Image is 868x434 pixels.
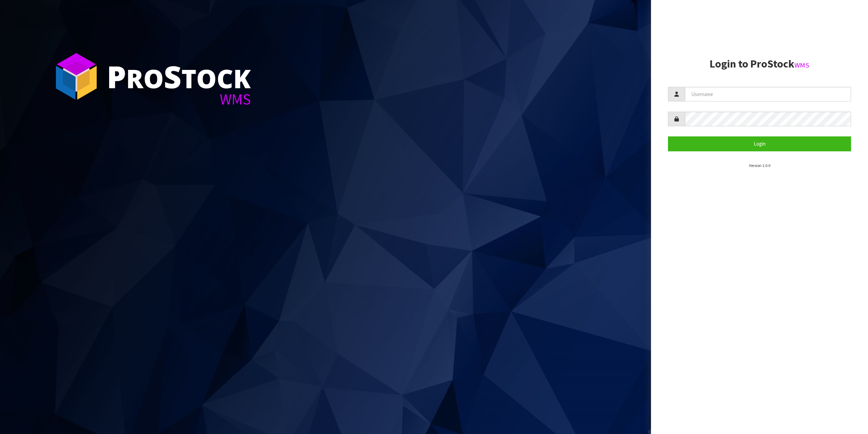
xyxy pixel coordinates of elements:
button: Login [668,136,851,151]
input: Username [685,87,851,101]
img: ProStock Cube [51,51,102,102]
div: WMS [107,92,251,107]
h2: Login to ProStock [668,58,851,70]
span: S [164,56,181,97]
small: Version 1.0.0 [749,163,770,168]
small: WMS [794,61,809,70]
div: ro tock [107,61,251,92]
span: P [107,56,126,97]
